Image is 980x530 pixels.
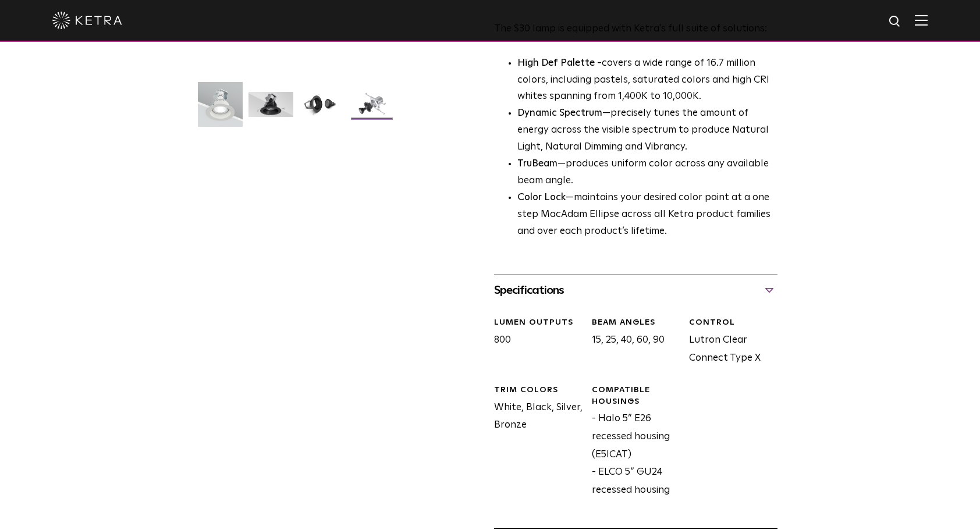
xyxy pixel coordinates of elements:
[494,385,583,396] div: Trim Colors
[680,317,777,367] div: Lutron Clear Connect Type X
[517,105,777,156] li: —precisely tunes the amount of energy across the visible spectrum to produce Natural Light, Natur...
[915,15,928,26] img: Hamburger%20Nav.svg
[592,385,680,407] div: Compatible Housings
[350,92,395,126] img: S30 Halo Downlight_Exploded_Black
[517,156,777,190] li: —produces uniform color across any available beam angle.
[494,281,777,300] div: Specifications
[485,385,583,499] div: White, Black, Silver, Bronze
[517,55,777,106] p: covers a wide range of 16.7 million colors, including pastels, saturated colors and high CRI whit...
[517,190,777,240] li: —maintains your desired color point at a one step MacAdam Ellipse across all Ketra product famili...
[517,108,602,118] strong: Dynamic Spectrum
[888,15,903,29] img: search icon
[299,92,344,126] img: S30 Halo Downlight_Table Top_Black
[517,58,602,68] strong: High Def Palette -
[517,159,558,169] strong: TruBeam
[583,317,680,367] div: 15, 25, 40, 60, 90
[689,317,777,329] div: CONTROL
[198,82,243,136] img: S30-DownlightTrim-2021-Web-Square
[485,317,583,367] div: 800
[494,317,583,329] div: LUMEN OUTPUTS
[248,92,293,126] img: S30 Halo Downlight_Hero_Black_Gradient
[52,12,122,29] img: ketra-logo-2019-white
[517,193,566,202] strong: Color Lock
[583,385,680,499] div: - Halo 5” E26 recessed housing (E5ICAT) - ELCO 5” GU24 recessed housing
[592,317,680,329] div: Beam Angles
